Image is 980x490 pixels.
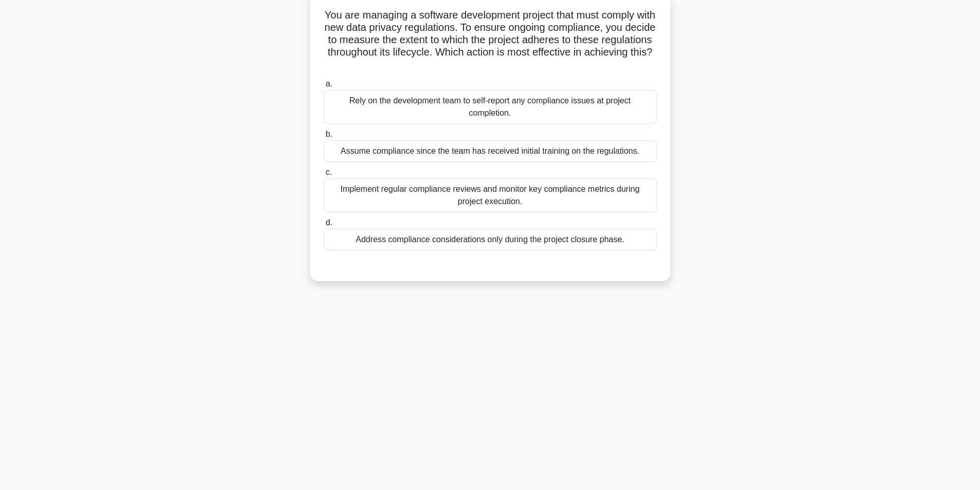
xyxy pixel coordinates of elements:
[324,178,657,212] div: Implement regular compliance reviews and monitor key compliance metrics during project execution.
[326,218,332,227] span: d.
[324,90,657,124] div: Rely on the development team to self-report any compliance issues at project completion.
[326,130,332,138] span: b.
[324,140,657,162] div: Assume compliance since the team has received initial training on the regulations.
[326,168,332,176] span: c.
[323,9,658,71] h5: You are managing a software development project that must comply with new data privacy regulation...
[326,79,332,88] span: a.
[324,229,657,250] div: Address compliance considerations only during the project closure phase.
